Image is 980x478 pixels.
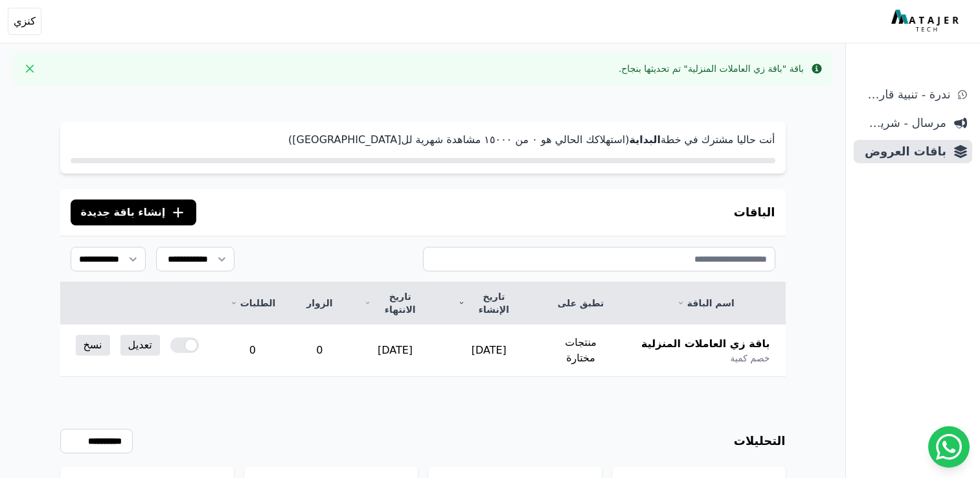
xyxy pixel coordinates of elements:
p: أنت حاليا مشترك في خطة (استهلاكك الحالي هو ۰ من ١٥۰۰۰ مشاهدة شهرية لل[GEOGRAPHIC_DATA]) [71,132,775,148]
div: باقة "باقة زي العاملات المنزلية" تم تحديثها بنجاح. [619,62,804,75]
td: 0 [214,324,291,377]
img: MatajerTech Logo [891,10,962,33]
a: تاريخ الإنشاء [458,290,520,316]
span: خصم كمية [730,352,769,365]
td: 0 [291,324,348,377]
th: الزوار [291,282,348,324]
a: نسخ [76,335,110,356]
h3: التحليلات [734,432,786,450]
strong: البداية [629,133,660,146]
button: كنزي [8,8,41,35]
td: [DATE] [348,324,442,377]
span: ندرة - تنبية قارب علي النفاذ [859,85,950,104]
span: باقات العروض [859,142,946,161]
span: إنشاء باقة جديدة [81,205,166,220]
td: منتجات مختارة [536,324,626,377]
a: تعديل [120,335,160,356]
button: إنشاء باقة جديدة [71,199,197,225]
a: الطلبات [230,297,275,310]
th: تطبق على [536,282,626,324]
span: باقة زي العاملات المنزلية [641,336,769,352]
span: كنزي [14,14,36,29]
td: [DATE] [442,324,536,377]
a: اسم الباقة [641,297,769,310]
a: تاريخ الانتهاء [364,290,427,316]
button: Close [19,58,40,79]
span: مرسال - شريط دعاية [859,114,946,132]
h3: الباقات [734,203,775,222]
